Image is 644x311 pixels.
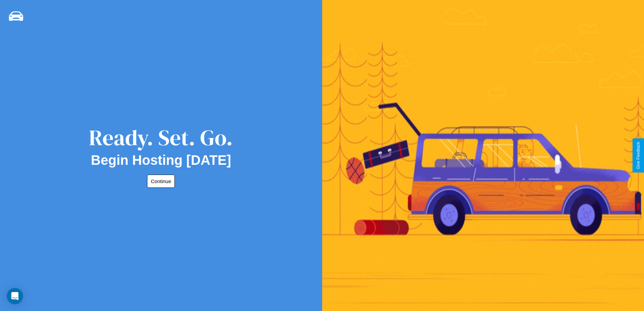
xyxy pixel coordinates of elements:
[91,153,231,168] h2: Begin Hosting [DATE]
[636,142,641,169] div: Give Feedback
[147,175,175,188] button: Continue
[7,288,23,304] div: Open Intercom Messenger
[89,123,233,153] div: Ready. Set. Go.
